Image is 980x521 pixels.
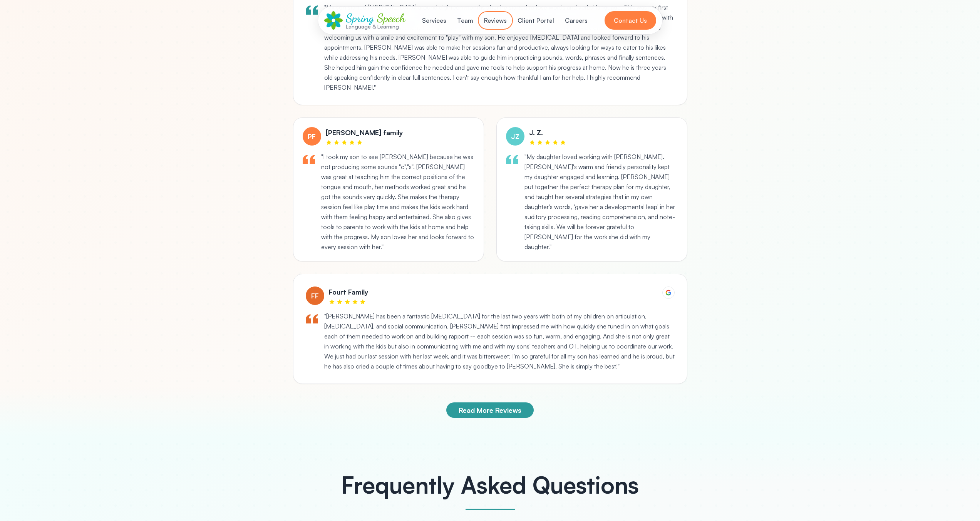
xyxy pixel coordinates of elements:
[321,152,474,252] span: "I took my son to see [PERSON_NAME] because he was not producing some sounds "c","s". [PERSON_NAM...
[377,11,405,25] span: Speech
[324,2,675,92] span: "My son started [MEDICAL_DATA] around eighteen months after he started to lose words and verbal l...
[417,13,451,28] button: Services
[446,402,534,418] button: Read More Reviews
[506,127,524,146] div: JZ
[303,127,321,146] div: PF
[329,286,369,297] div: Fourt Family
[346,23,405,29] div: Language & Learning
[479,13,511,28] button: Reviews
[529,127,568,138] div: J. Z.
[524,152,678,252] span: "My daughter loved working with [PERSON_NAME]. [PERSON_NAME]'s warm and friendly personality kept...
[324,311,675,371] span: "[PERSON_NAME] has been a fantastic [MEDICAL_DATA] for the last two years with both of my childre...
[326,127,403,138] div: [PERSON_NAME] family
[346,11,374,25] span: Spring
[306,286,324,305] div: FF
[605,11,656,30] button: Contact Us
[305,473,675,496] h2: Frequently Asked Questions
[452,13,478,28] button: Team
[513,13,559,28] button: Client Portal
[560,13,592,28] button: Careers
